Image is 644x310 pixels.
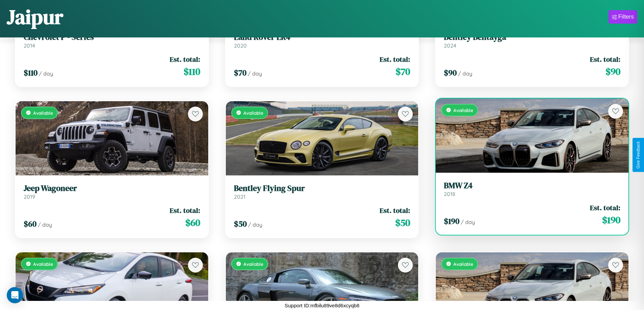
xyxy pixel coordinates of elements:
[184,65,200,78] span: $ 110
[605,65,620,78] span: $ 90
[24,184,200,200] a: Jeep Wagoneer2019
[396,65,410,78] span: $ 70
[395,216,410,229] span: $ 50
[636,141,641,169] div: Give Feedback
[248,70,262,77] span: / day
[444,181,620,197] a: BMW Z42018
[618,13,634,20] div: Filters
[243,110,263,116] span: Available
[24,218,37,229] span: $ 60
[243,261,263,267] span: Available
[33,261,53,267] span: Available
[444,191,455,197] span: 2018
[7,287,23,303] div: Open Intercom Messenger
[234,184,410,193] h3: Bentley Flying Spur
[590,54,620,64] span: Est. total:
[170,205,200,215] span: Est. total:
[590,203,620,213] span: Est. total:
[170,54,200,64] span: Est. total:
[602,213,620,227] span: $ 190
[24,193,35,200] span: 2019
[458,70,472,77] span: / day
[185,216,200,229] span: $ 60
[453,107,473,113] span: Available
[444,42,456,49] span: 2024
[234,42,247,49] span: 2020
[444,32,620,42] h3: Bentley Bentayga
[7,3,63,31] h1: Jaipur
[380,54,410,64] span: Est. total:
[234,218,247,229] span: $ 50
[444,181,620,191] h3: BMW Z4
[234,32,410,49] a: Land Rover LR42020
[39,70,53,77] span: / day
[444,216,459,227] span: $ 190
[609,10,637,24] button: Filters
[24,32,200,42] h3: Chevrolet P - Series
[24,67,38,78] span: $ 110
[24,42,35,49] span: 2014
[24,184,200,193] h3: Jeep Wagoneer
[38,221,52,228] span: / day
[248,221,262,228] span: / day
[444,67,457,78] span: $ 90
[234,193,245,200] span: 2021
[234,32,410,42] h3: Land Rover LR4
[24,32,200,49] a: Chevrolet P - Series2014
[380,205,410,215] span: Est. total:
[461,219,475,225] span: / day
[444,32,620,49] a: Bentley Bentayga2024
[453,261,473,267] span: Available
[285,301,359,310] p: Support ID: mfbilu89ve8d6xcyqb8
[234,184,410,200] a: Bentley Flying Spur2021
[234,67,246,78] span: $ 70
[33,110,53,116] span: Available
